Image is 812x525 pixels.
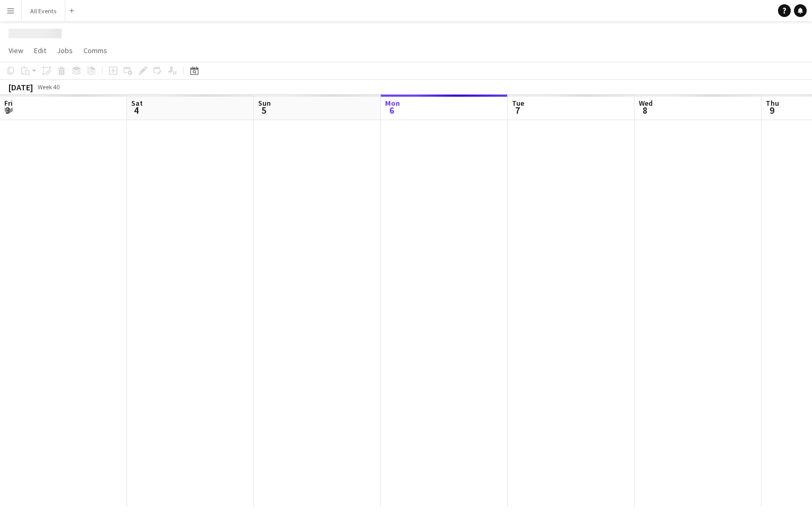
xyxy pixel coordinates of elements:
span: Comms [83,46,107,55]
span: Thu [766,98,779,108]
span: 4 [130,104,143,116]
span: 3 [3,104,13,116]
span: 6 [383,104,400,116]
span: 8 [637,104,653,116]
a: Comms [79,44,112,57]
span: Sat [131,98,143,108]
span: 9 [764,104,779,116]
a: View [4,44,28,57]
span: Tue [512,98,524,108]
span: 5 [257,104,271,116]
span: Edit [34,46,46,55]
span: Jobs [57,46,73,55]
span: Fri [4,98,13,108]
span: Sun [258,98,271,108]
a: Edit [30,44,50,57]
span: Wed [639,98,653,108]
span: 7 [510,104,524,116]
span: View [8,46,23,55]
span: Week 40 [35,83,62,91]
a: Jobs [53,44,77,57]
button: All Events [22,1,65,21]
span: Mon [385,98,400,108]
div: [DATE] [8,82,33,92]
